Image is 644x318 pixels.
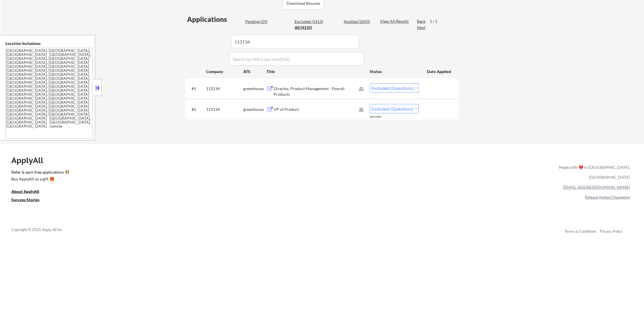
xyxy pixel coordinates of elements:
[11,177,68,181] div: Buy ApplyAll as a gift 🎁
[11,176,68,183] a: Buy ApplyAll as a gift 🎁
[417,25,426,30] div: Next
[206,86,243,92] div: 113134
[565,229,596,234] a: Terms & Conditions
[192,107,202,112] div: #2
[11,227,77,233] div: Copyright © 2025 Apply All Inc
[243,69,267,74] div: ATS
[430,18,443,24] div: 1 / 1
[427,69,452,74] div: Date Applied
[206,107,243,112] div: 113134
[267,69,364,74] div: Title
[243,86,267,92] div: greenhouse
[229,52,364,66] input: Search by title (case sensitive)
[192,86,202,92] div: #1
[295,25,323,30] div: All (4135)
[359,83,364,93] div: JD
[243,107,267,112] div: greenhouse
[359,104,364,114] div: JD
[5,41,93,46] div: Location Inclusions:
[344,19,372,24] div: Applied (2693)
[245,19,274,24] div: Pending (29)
[557,162,630,182] div: Made with ❤️ in [GEOGRAPHIC_DATA], [GEOGRAPHIC_DATA]
[563,185,630,190] a: [EMAIL_ADDRESS][DOMAIN_NAME]
[187,16,243,23] div: Applications
[274,107,359,112] div: VP of Product
[11,155,50,165] div: ApplyAll
[11,197,39,202] u: Success Stories
[206,69,243,74] div: Company
[585,195,630,199] a: Release Notes/Changelog
[370,66,419,76] div: Status
[600,229,622,234] a: Privacy Policy
[11,170,440,176] a: Refer & earn free applications 👯‍♀️
[295,19,323,24] div: Excluded (1413)
[417,18,426,24] div: Back
[11,197,47,204] a: Success Stories
[11,189,39,194] u: About ApplyAll
[11,189,47,196] a: About ApplyAll
[274,86,359,97] div: Director, Product Management - Payroll Products
[380,18,410,24] div: View All Results
[231,35,359,48] input: Search by company (case sensitive)
[370,114,393,119] div: success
